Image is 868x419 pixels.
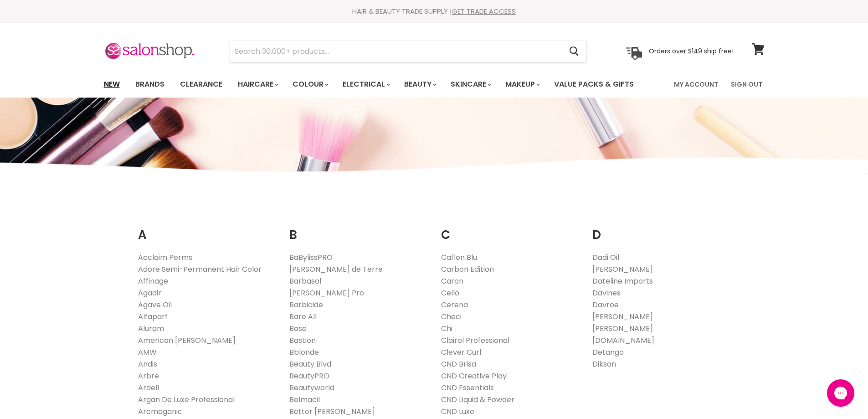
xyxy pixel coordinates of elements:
[138,347,157,357] a: AMW
[592,214,730,244] h2: D
[592,323,653,334] a: [PERSON_NAME]
[138,359,157,369] a: Andis
[441,394,514,405] a: CND Liquid & Powder
[231,75,284,94] a: Haircare
[289,347,319,357] a: Bblonde
[138,383,159,393] a: Ardell
[562,41,586,62] button: Search
[92,7,776,16] div: HAIR & BEAUTY TRADE SUPPLY |
[592,264,653,274] a: [PERSON_NAME]
[441,214,579,244] h2: C
[97,75,127,94] a: New
[138,394,235,405] a: Argan De Luxe Professional
[592,347,624,357] a: Detango
[97,71,655,98] ul: Main menu
[592,288,621,298] a: Davines
[592,311,653,322] a: [PERSON_NAME]
[441,288,459,298] a: Cello
[592,359,616,369] a: Dikson
[289,288,364,298] a: [PERSON_NAME] Pro
[289,394,320,405] a: Belmacil
[138,264,262,274] a: Adore Semi-Permanent Hair Color
[138,371,159,381] a: Arbre
[441,311,462,322] a: Checi
[289,276,321,286] a: Barbasol
[138,252,192,263] a: Acclaim Perms
[289,311,317,322] a: Bare All
[289,252,333,263] a: BaBylissPRO
[230,41,587,62] form: Product
[592,252,619,263] a: Dadi Oil
[138,323,164,334] a: Aluram
[822,376,859,410] iframe: Gorgias live chat messenger
[336,75,395,94] a: Electrical
[230,41,562,62] input: Search
[441,264,494,274] a: Carbon Edition
[138,300,172,310] a: Agave Oil
[397,75,442,94] a: Beauty
[128,75,171,94] a: Brands
[441,335,509,346] a: Clairol Professional
[441,383,494,393] a: CND Essentials
[592,300,619,310] a: Davroe
[452,6,516,16] a: GET TRADE ACCESS
[649,47,734,55] p: Orders over $149 ship free!
[289,323,307,334] a: Base
[725,75,768,94] a: Sign Out
[289,383,334,393] a: Beautyworld
[441,276,463,286] a: Caron
[138,214,276,244] h2: A
[138,406,182,417] a: Aromaganic
[441,371,507,381] a: CND Creative Play
[286,75,334,94] a: Colour
[289,406,375,417] a: Better [PERSON_NAME]
[138,335,236,346] a: American [PERSON_NAME]
[289,371,329,381] a: BeautyPRO
[441,323,452,334] a: Chi
[444,75,497,94] a: Skincare
[592,276,653,286] a: Dateline Imports
[441,347,481,357] a: Clever Curl
[289,214,427,244] h2: B
[498,75,545,94] a: Makeup
[441,406,474,417] a: CND Luxe
[592,335,654,346] a: [DOMAIN_NAME]
[441,359,476,369] a: CND Brisa
[138,288,161,298] a: Agadir
[138,276,168,286] a: Affinage
[441,252,477,263] a: Caflon Blu
[138,311,168,322] a: Alfaparf
[547,75,641,94] a: Value Packs & Gifts
[289,359,331,369] a: Beauty Blvd
[668,75,724,94] a: My Account
[92,71,776,98] nav: Main
[289,300,323,310] a: Barbicide
[173,75,229,94] a: Clearance
[289,264,383,274] a: [PERSON_NAME] de Terre
[289,335,316,346] a: Bastion
[441,300,468,310] a: Cerena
